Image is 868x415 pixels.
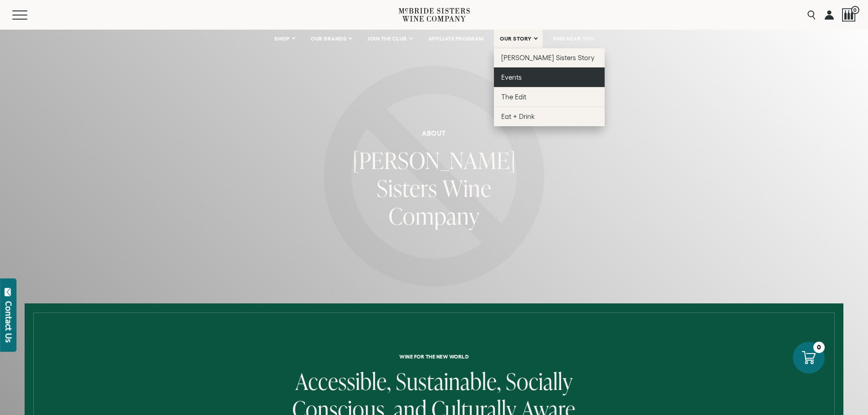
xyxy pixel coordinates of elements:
a: FIND NEAR YOU [547,30,600,48]
h6: Wine for the new world [97,354,771,359]
span: Company [389,200,480,231]
h6: About [422,129,446,138]
a: AFFILIATE PROGRAM [422,30,490,48]
span: Socially [506,365,573,397]
a: OUR BRANDS [305,30,357,48]
button: Mobile Menu Trigger [12,10,45,20]
a: Events [494,67,605,87]
span: Events [501,73,522,81]
a: OUR STORY [494,30,543,48]
span: AFFILIATE PROGRAM [428,36,484,42]
a: JOIN THE CLUB [362,30,418,48]
span: [PERSON_NAME] [353,144,516,176]
span: FIND NEAR YOU [553,36,594,42]
a: SHOP [268,30,300,48]
span: Accessible, [295,365,391,397]
span: Sustainable, [396,365,501,397]
span: Sisters [377,172,437,204]
span: JOIN THE CLUB [368,36,407,42]
span: Eat + Drink [501,113,535,120]
div: Contact Us [4,301,13,343]
span: 0 [851,6,859,14]
span: OUR BRANDS [311,36,346,42]
a: Eat + Drink [494,107,605,126]
span: OUR STORY [500,36,532,42]
div: 0 [813,342,825,353]
a: [PERSON_NAME] Sisters Story [494,48,605,67]
span: [PERSON_NAME] Sisters Story [501,54,595,61]
span: The Edit [501,93,526,101]
span: SHOP [274,36,290,42]
a: The Edit [494,87,605,107]
span: Wine [442,172,492,204]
